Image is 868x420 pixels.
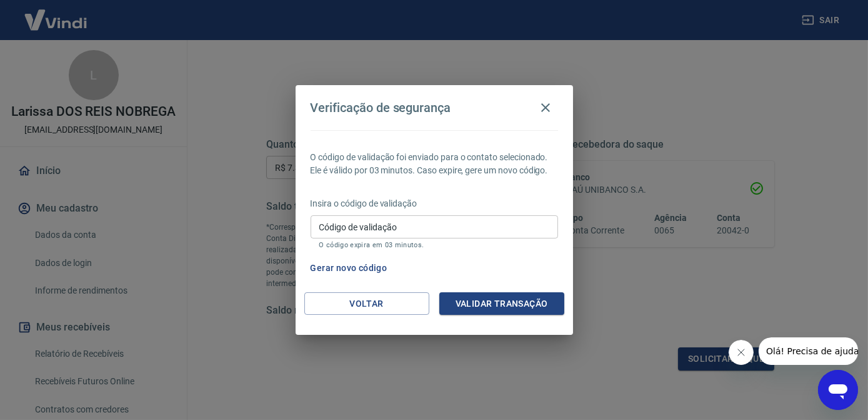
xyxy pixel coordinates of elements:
p: O código de validação foi enviado para o contato selecionado. Ele é válido por 03 minutos. Caso e... [311,151,558,177]
span: Olá! Precisa de ajuda? [7,9,105,19]
button: Validar transação [439,292,564,315]
button: Gerar novo código [306,257,392,280]
p: Insira o código de validação [311,197,558,210]
h4: Verificação de segurança [311,100,451,115]
iframe: Mensagem da empresa [759,337,858,365]
iframe: Fechar mensagem [729,340,754,365]
p: O código expira em 03 minutos. [319,241,549,249]
iframe: Botão para abrir a janela de mensagens [818,370,858,410]
button: Voltar [304,292,429,315]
